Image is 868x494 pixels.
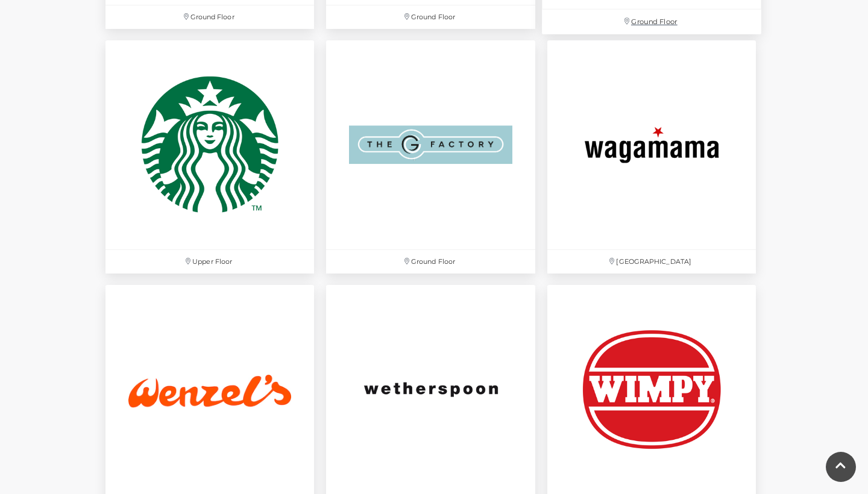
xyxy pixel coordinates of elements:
a: Ground Floor [320,34,541,279]
img: Starbucks at Festival Place, Basingstoke [105,40,314,249]
p: [GEOGRAPHIC_DATA] [547,250,756,274]
a: Starbucks at Festival Place, Basingstoke Upper Floor [99,34,320,279]
p: Ground Floor [326,250,535,274]
p: Ground Floor [542,10,761,34]
p: Upper Floor [105,250,314,274]
p: Ground Floor [105,5,314,29]
a: [GEOGRAPHIC_DATA] [541,34,762,279]
p: Ground Floor [326,5,535,29]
